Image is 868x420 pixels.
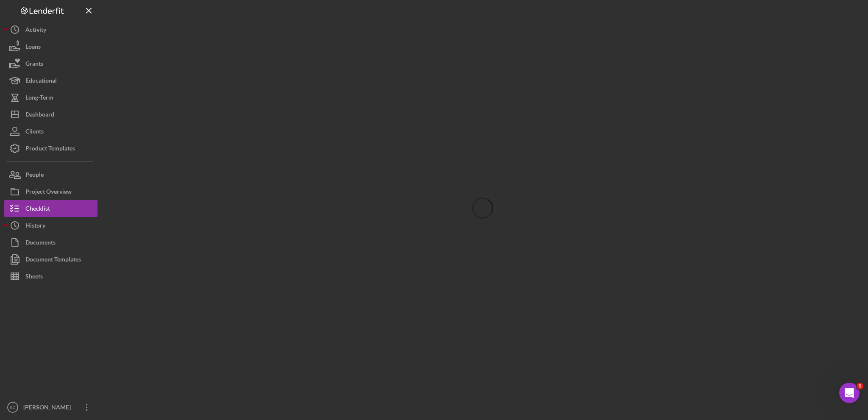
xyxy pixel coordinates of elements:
[4,234,97,251] button: Documents
[4,251,97,268] button: Document Templates
[25,89,53,108] div: Long-Term
[25,106,54,125] div: Dashboard
[25,55,43,74] div: Grants
[4,55,97,72] button: Grants
[21,399,76,418] div: [PERSON_NAME]
[4,140,97,157] button: Product Templates
[839,383,860,403] iframe: Intercom live chat
[25,166,44,185] div: People
[4,21,97,38] button: Activity
[25,21,46,40] div: Activity
[4,268,97,285] button: Sheets
[4,200,97,217] button: Checklist
[25,183,72,202] div: Project Overview
[857,383,863,389] span: 1
[25,140,75,159] div: Product Templates
[4,72,97,89] button: Educational
[25,38,41,57] div: Loans
[25,200,50,219] div: Checklist
[4,38,97,55] button: Loans
[4,166,97,183] button: People
[4,123,97,140] button: Clients
[4,106,97,123] button: Dashboard
[4,399,97,416] button: SC[PERSON_NAME]
[4,217,97,234] button: History
[25,72,57,91] div: Educational
[10,405,15,410] text: SC
[25,123,44,142] div: Clients
[4,89,97,106] button: Long-Term
[25,268,43,287] div: Sheets
[25,234,56,253] div: Documents
[25,217,45,236] div: History
[4,183,97,200] button: Project Overview
[25,251,81,270] div: Document Templates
